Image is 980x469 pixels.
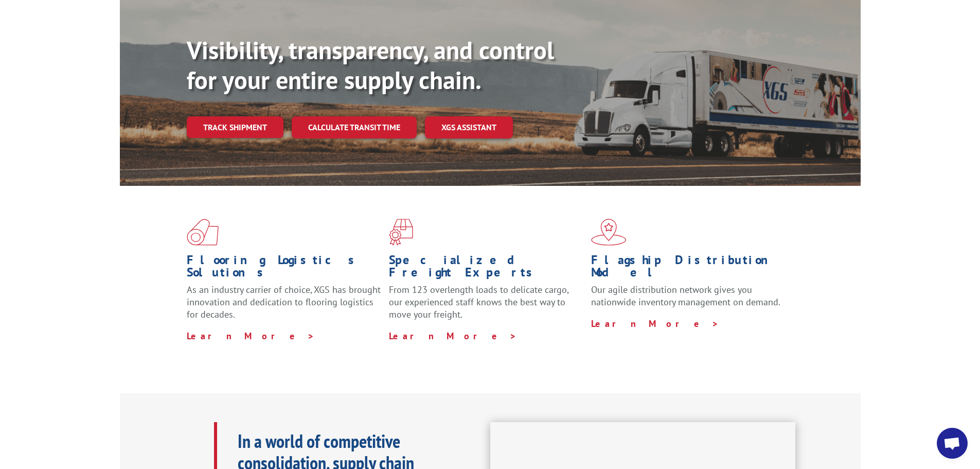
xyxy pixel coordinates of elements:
[187,116,283,138] a: Track shipment
[389,219,413,246] img: xgs-icon-focused-on-flooring-red
[389,254,583,284] h1: Specialized Freight Experts
[187,284,381,320] span: As an industry carrier of choice, XGS has brought innovation and dedication to flooring logistics...
[937,428,968,459] a: Open chat
[187,219,219,246] img: xgs-icon-total-supply-chain-intelligence-red
[187,34,554,96] b: Visibility, transparency, and control for your entire supply chain.
[591,318,719,329] a: Learn More >
[425,116,513,138] a: XGS ASSISTANT
[187,254,381,284] h1: Flooring Logistics Solutions
[591,284,780,308] span: Our agile distribution network gives you nationwide inventory management on demand.
[389,330,517,342] a: Learn More >
[292,116,417,138] a: Calculate transit time
[187,330,315,342] a: Learn More >
[591,219,627,246] img: xgs-icon-flagship-distribution-model-red
[389,284,583,329] p: From 123 overlength loads to delicate cargo, our experienced staff knows the best way to move you...
[591,254,786,284] h1: Flagship Distribution Model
